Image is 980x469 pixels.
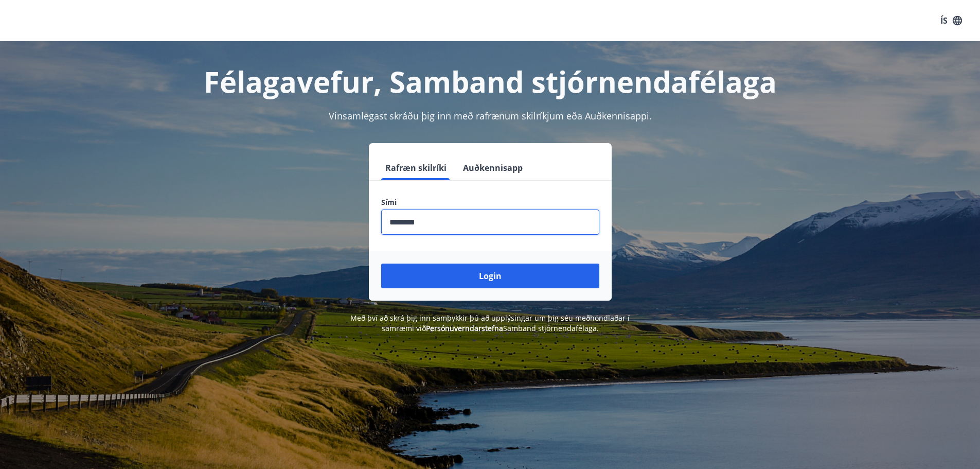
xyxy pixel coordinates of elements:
button: Rafræn skilríki [381,155,451,180]
h1: Félagavefur, Samband stjórnendafélaga [132,62,848,101]
span: Með því að skrá þig inn samþykkir þú að upplýsingar um þig séu meðhöndlaðar í samræmi við Samband... [350,313,630,333]
label: Sími [381,197,599,207]
span: Vinsamlegast skráðu þig inn með rafrænum skilríkjum eða Auðkennisappi. [329,110,652,122]
button: Login [381,264,599,288]
button: Auðkennisapp [459,155,527,180]
button: ÍS [935,11,968,30]
a: Persónuverndarstefna [426,323,503,333]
